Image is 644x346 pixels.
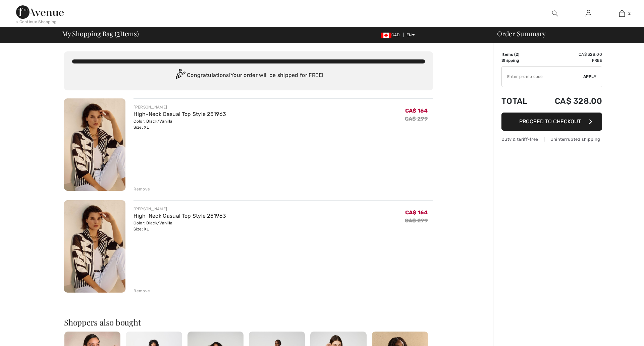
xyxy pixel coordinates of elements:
[552,9,558,17] img: search the website
[537,57,602,63] td: Free
[407,33,415,37] span: EN
[381,33,402,37] span: CAD
[501,51,537,57] td: Items ( )
[405,107,428,114] span: CA$ 164
[583,74,597,80] span: Apply
[501,57,537,63] td: Shipping
[405,209,428,216] span: CA$ 164
[173,69,187,82] img: Congratulation2.svg
[516,52,518,57] span: 2
[489,30,640,37] div: Order Summary
[537,90,602,113] td: CA$ 328.00
[16,19,57,25] div: < Continue Shopping
[133,206,226,212] div: [PERSON_NAME]
[72,69,425,82] div: Congratulations! Your order will be shipped for FREE!
[501,113,602,131] button: Proceed to Checkout
[62,30,139,37] span: My Shopping Bag ( Items)
[381,33,391,38] img: Canadian Dollar
[133,118,226,130] div: Color: Black/Vanilla Size: XL
[133,186,150,192] div: Remove
[117,29,120,37] span: 2
[405,116,428,122] s: CA$ 299
[501,136,602,142] div: Duty & tariff-free | Uninterrupted shipping
[405,217,428,224] s: CA$ 299
[133,213,226,219] a: High-Neck Casual Top Style 251963
[64,98,125,191] img: High-Neck Casual Top Style 251963
[64,200,125,293] img: High-Neck Casual Top Style 251963
[628,10,631,16] span: 2
[64,318,433,326] h2: Shoppers also bought
[537,51,602,57] td: CA$ 328.00
[605,9,638,17] a: 2
[133,288,150,294] div: Remove
[586,9,591,17] img: My Info
[502,67,583,87] input: Promo code
[501,90,537,113] td: Total
[133,111,226,117] a: High-Neck Casual Top Style 251963
[580,9,597,18] a: Sign In
[619,9,625,17] img: My Bag
[133,220,226,232] div: Color: Black/Vanilla Size: XL
[133,104,226,110] div: [PERSON_NAME]
[16,5,64,19] img: 1ère Avenue
[519,118,581,125] span: Proceed to Checkout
